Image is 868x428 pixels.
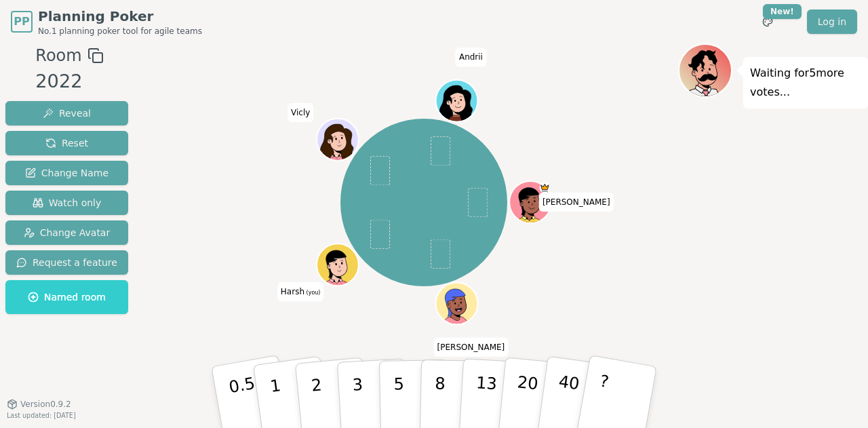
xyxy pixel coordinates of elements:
[750,64,861,102] p: Waiting for 5 more votes...
[755,9,780,34] button: New!
[16,256,117,269] span: Request a feature
[288,103,313,122] span: Click to change your name
[540,182,550,193] span: Justin is the host
[5,161,128,185] button: Change Name
[38,7,202,26] span: Planning Poker
[24,226,111,239] span: Change Avatar
[456,48,486,67] span: Click to change your name
[28,290,106,304] span: Named room
[5,101,128,125] button: Reveal
[277,282,324,301] span: Click to change your name
[35,68,103,96] div: 2022
[5,250,128,275] button: Request a feature
[43,106,91,120] span: Reveal
[7,399,71,410] button: Version0.9.2
[33,196,102,210] span: Watch only
[539,193,614,212] span: Click to change your name
[304,290,321,296] span: (you)
[25,166,108,180] span: Change Name
[20,399,71,410] span: Version 0.9.2
[14,14,29,30] span: PP
[5,131,128,155] button: Reset
[7,412,76,419] span: Last updated: [DATE]
[318,246,357,285] button: Click to change your avatar
[38,26,202,37] span: No.1 planning poker tool for agile teams
[5,220,128,245] button: Change Avatar
[807,9,857,34] a: Log in
[45,136,88,150] span: Reset
[35,43,81,68] span: Room
[763,4,802,19] div: New!
[11,7,202,37] a: PPPlanning PokerNo.1 planning poker tool for agile teams
[5,280,128,314] button: Named room
[5,191,128,215] button: Watch only
[434,338,509,357] span: Click to change your name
